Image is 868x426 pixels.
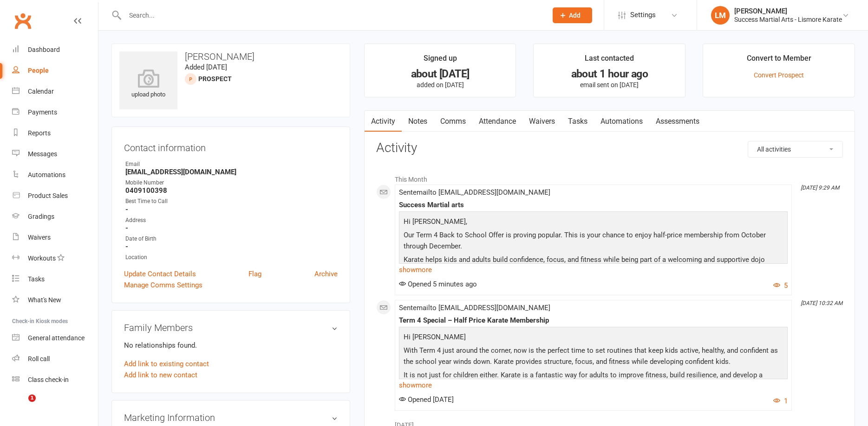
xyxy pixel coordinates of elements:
div: Term 4 Special – Half Price Karate Membership [399,317,788,324]
h3: Marketing Information [124,413,338,423]
div: Date of Birth [125,235,338,243]
div: Best Time to Call [125,197,338,206]
div: Convert to Member [747,52,811,69]
a: Waivers [522,111,561,132]
a: Messages [12,144,98,165]
time: Added [DATE] [185,63,227,71]
p: With Term 4 just around the corner, now is the perfect time to set routines that keep kids active... [401,345,785,369]
h3: Activity [376,141,843,155]
div: Workouts [28,254,56,262]
span: Sent email to [EMAIL_ADDRESS][DOMAIN_NAME] [399,188,550,197]
strong: 0409100398 [125,186,338,195]
div: Signed up [424,52,457,69]
div: Product Sales [28,192,68,199]
strong: - [125,205,338,214]
strong: - [125,224,338,232]
div: Email [125,160,338,169]
div: What's New [28,296,61,304]
span: Add [569,12,581,19]
span: Opened [DATE] [399,395,454,404]
a: Comms [434,111,472,132]
a: Calendar [12,81,98,102]
a: Workouts [12,248,98,269]
a: Waivers [12,227,98,248]
span: Sent email to [EMAIL_ADDRESS][DOMAIN_NAME] [399,304,550,312]
h3: [PERSON_NAME] [119,51,342,62]
a: People [12,60,98,81]
p: Our Term 4 Back to School Offer is proving popular. This is your chance to enjoy half-price membe... [401,229,785,254]
div: about [DATE] [373,69,508,79]
a: Gradings [12,206,98,227]
p: No relationships found. [124,340,338,351]
i: [DATE] 9:29 AM [801,184,839,191]
p: It is not just for children either. Karate is a fantastic way for adults to improve fitness, buil... [401,369,785,394]
div: General attendance [28,334,85,342]
a: Roll call [12,349,98,369]
div: Roll call [28,355,50,362]
a: What's New [12,290,98,311]
div: Class check-in [28,376,69,383]
div: Address [125,216,338,225]
a: Payments [12,102,98,123]
span: Opened 5 minutes ago [399,280,477,288]
a: Update Contact Details [124,268,196,280]
h3: Contact information [124,139,338,153]
a: Class kiosk mode [12,369,98,390]
div: Location [125,253,338,262]
a: Tasks [561,111,594,132]
li: This Month [376,170,843,184]
p: Karate helps kids and adults build confidence, focus, and fitness while being part of a welcoming... [401,254,785,279]
i: [DATE] 10:32 AM [801,300,842,306]
button: Add [553,7,592,23]
a: Add link to existing contact [124,358,209,369]
span: 1 [28,394,36,402]
button: 1 [773,395,788,407]
snap: prospect [198,75,232,83]
div: upload photo [119,69,177,100]
a: Clubworx [11,9,34,32]
a: Automations [12,165,98,185]
a: Archive [314,268,338,280]
h3: Family Members [124,323,338,333]
div: [PERSON_NAME] [734,7,842,15]
p: Hi [PERSON_NAME] [401,331,785,345]
p: added on [DATE] [373,81,508,89]
a: Convert Prospect [754,71,804,79]
div: Gradings [28,213,54,220]
strong: [EMAIL_ADDRESS][DOMAIN_NAME] [125,168,338,176]
iframe: Intercom live chat [9,394,32,417]
div: Success Martial Arts - Lismore Karate [734,15,842,24]
a: Assessments [649,111,706,132]
a: Manage Comms Settings [124,280,202,291]
a: Add link to new contact [124,369,197,381]
a: General attendance kiosk mode [12,328,98,349]
div: Tasks [28,275,45,283]
a: Notes [402,111,434,132]
a: show more [399,379,788,392]
a: Reports [12,123,98,144]
a: Automations [594,111,649,132]
div: Dashboard [28,46,60,53]
div: Payments [28,108,57,116]
input: Search... [122,9,541,22]
p: email sent on [DATE] [542,81,677,89]
div: Mobile Number [125,178,338,187]
div: Automations [28,171,65,178]
div: Calendar [28,88,54,95]
a: Dashboard [12,39,98,60]
a: Flag [248,268,261,280]
div: LM [711,6,730,25]
a: Activity [365,111,402,132]
a: show more [399,263,788,276]
p: Hi [PERSON_NAME], [401,216,785,229]
a: Tasks [12,269,98,290]
div: Last contacted [585,52,634,69]
div: Success Martial arts [399,201,788,209]
button: 5 [773,280,788,291]
div: Waivers [28,234,51,241]
div: Reports [28,129,51,137]
a: Product Sales [12,185,98,206]
div: about 1 hour ago [542,69,677,79]
strong: - [125,242,338,251]
span: Settings [630,5,656,25]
